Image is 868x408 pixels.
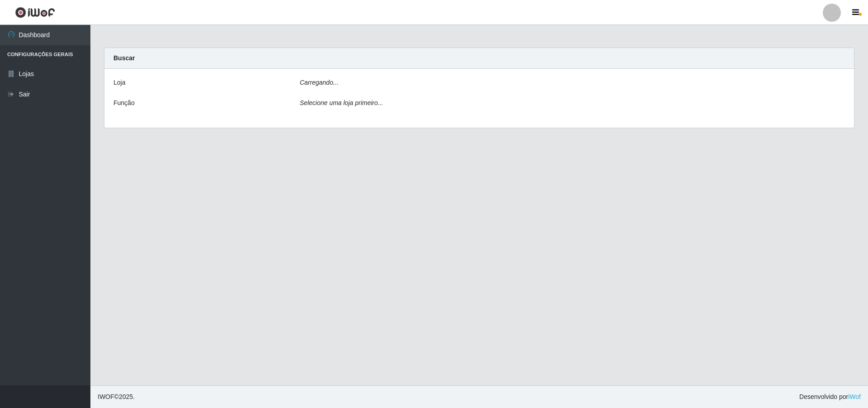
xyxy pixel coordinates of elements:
[113,98,135,108] label: Função
[98,393,114,400] span: IWOF
[300,99,383,106] i: Selecione uma loja primeiro...
[300,79,339,86] i: Carregando...
[98,392,135,402] span: © 2025 .
[15,7,55,18] img: CoreUI Logo
[848,393,861,400] a: iWof
[799,392,861,402] span: Desenvolvido por
[113,54,135,62] strong: Buscar
[113,78,125,87] label: Loja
